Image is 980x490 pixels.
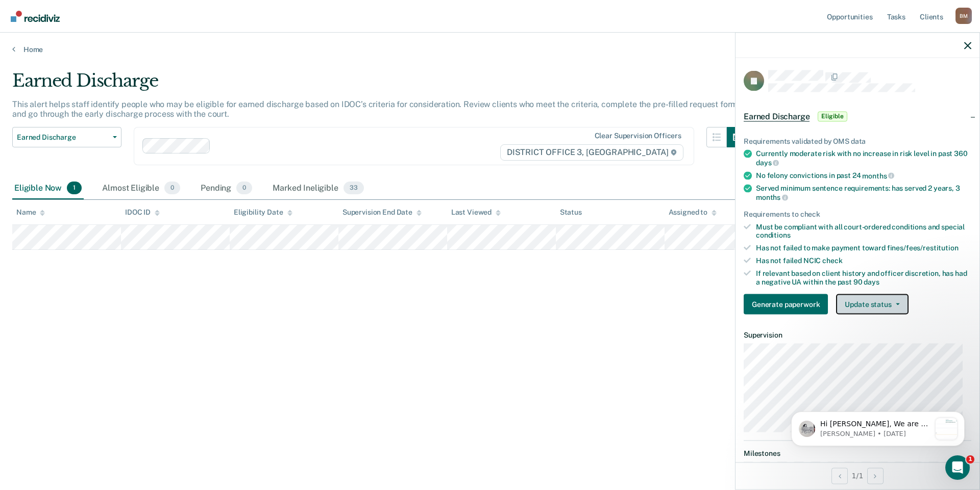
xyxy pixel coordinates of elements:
[862,171,894,179] span: months
[756,244,971,252] div: Has not failed to make payment toward
[344,182,364,195] span: 33
[736,462,979,489] div: 1 / 1
[756,222,971,240] div: Must be compliant with all court-ordered conditions and special
[756,171,971,180] div: No felony convictions in past 24
[44,29,155,290] span: Hi [PERSON_NAME], We are so excited to announce a brand new feature: AI case note search! 📣 Findi...
[887,244,959,252] span: fines/fees/restitution
[818,111,847,121] span: Eligible
[756,231,791,239] span: conditions
[831,468,848,484] button: Previous Opportunity
[776,391,980,462] iframe: Intercom notifications message
[822,256,842,264] span: check
[560,208,582,217] div: Status
[836,294,908,315] button: Update status
[756,193,788,201] span: months
[199,177,254,200] div: Pending
[669,208,717,217] div: Assigned to
[744,449,971,458] dt: Milestones
[67,182,82,195] span: 1
[595,132,681,140] div: Clear supervision officers
[955,8,972,24] div: B M
[955,8,972,24] button: Profile dropdown button
[236,182,252,195] span: 0
[17,133,109,142] span: Earned Discharge
[12,99,740,119] p: This alert helps staff identify people who may be eligible for earned discharge based on IDOC’s c...
[756,158,779,166] span: days
[271,177,365,200] div: Marked Ineligible
[756,184,971,201] div: Served minimum sentence requirements: has served 2 years, 3
[11,11,60,22] img: Recidiviz
[125,208,160,217] div: IDOC ID
[744,111,810,121] span: Earned Discharge
[234,208,292,217] div: Eligibility Date
[12,70,747,99] div: Earned Discharge
[164,182,180,195] span: 0
[867,468,884,484] button: Next Opportunity
[744,331,971,340] dt: Supervision
[736,100,979,133] div: Earned DischargeEligible
[500,144,683,161] span: DISTRICT OFFICE 3, [GEOGRAPHIC_DATA]
[744,210,971,218] div: Requirements to check
[342,208,422,217] div: Supervision End Date
[744,137,971,145] div: Requirements validated by OMS data
[864,277,879,286] span: days
[744,294,832,315] a: Navigate to form link
[16,208,45,217] div: Name
[756,149,971,167] div: Currently moderate risk with no increase in risk level in past 360
[945,455,970,480] iframe: Intercom live chat
[12,177,84,200] div: Eligible Now
[744,294,828,315] button: Generate paperwork
[756,269,971,286] div: If relevant based on client history and officer discretion, has had a negative UA within the past 90
[966,455,974,463] span: 1
[100,177,182,200] div: Almost Eligible
[12,45,968,54] a: Home
[451,208,501,217] div: Last Viewed
[756,256,971,265] div: Has not failed NCIC
[44,38,155,47] p: Message from Kim, sent 1w ago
